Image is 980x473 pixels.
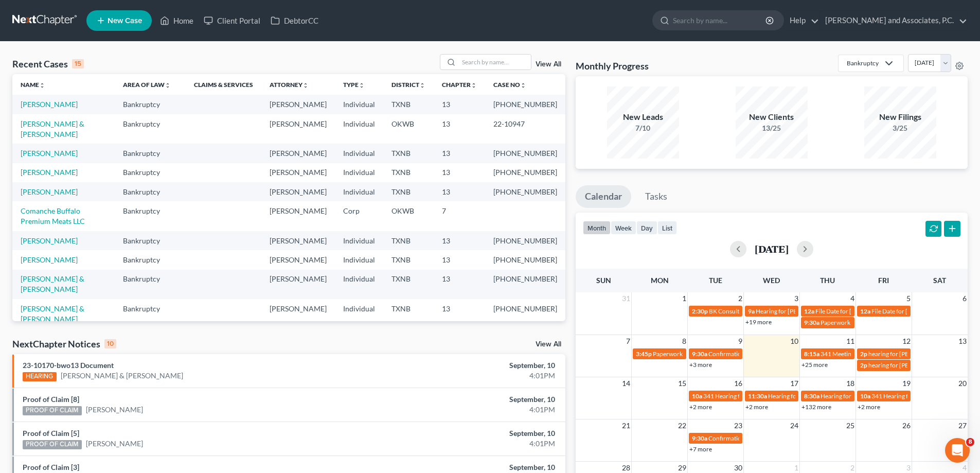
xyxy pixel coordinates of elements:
[966,438,974,446] span: 8
[199,11,265,30] a: Client Portal
[737,335,743,347] span: 9
[384,405,555,415] div: 4:01PM
[459,55,531,69] input: Search by name...
[384,360,555,371] div: September, 10
[815,307,952,315] span: File Date for [PERSON_NAME] & [PERSON_NAME]
[493,81,526,89] a: Case Nounfold_more
[383,250,434,269] td: TXNB
[23,361,114,370] a: 23-10170-bwo13 Document
[23,372,57,381] div: HEARING
[708,434,880,442] span: Confirmation hearing for [PERSON_NAME] & [PERSON_NAME]
[384,462,555,472] div: September, 10
[485,250,565,269] td: [PHONE_NUMBER]
[860,361,867,369] span: 2p
[384,439,555,449] div: 4:01PM
[536,61,561,68] a: View All
[485,299,565,328] td: [PHONE_NUMBER]
[689,403,712,411] a: +2 more
[804,319,819,326] span: 9:30a
[23,440,82,449] div: PROOF OF CLAIM
[115,299,186,328] td: Bankruptcy
[677,419,687,432] span: 22
[21,81,45,89] a: Nameunfold_more
[945,438,970,463] iframe: Intercom live chat
[115,250,186,269] td: Bankruptcy
[801,361,828,369] a: +25 more
[692,434,707,442] span: 9:30a
[768,392,848,400] span: Hearing for [PERSON_NAME]
[485,144,565,163] td: [PHONE_NUMBER]
[165,82,171,89] i: unfold_more
[878,276,889,285] span: Fri
[335,114,383,144] td: Individual
[748,392,767,400] span: 11:30a
[596,276,611,285] span: Sun
[442,81,477,89] a: Chapterunfold_more
[383,299,434,328] td: TXNB
[621,292,631,305] span: 31
[485,270,565,299] td: [PHONE_NUMBER]
[21,304,84,323] a: [PERSON_NAME] & [PERSON_NAME]
[703,392,870,400] span: 341 Hearing for Enviro-Tech Complete Systems & Services, LLC
[520,82,526,89] i: unfold_more
[115,163,186,182] td: Bankruptcy
[434,231,485,250] td: 13
[115,95,186,114] td: Bankruptcy
[261,250,335,269] td: [PERSON_NAME]
[434,163,485,182] td: 13
[789,335,799,347] span: 10
[383,114,434,144] td: OKWB
[733,377,743,390] span: 16
[383,270,434,299] td: TXNB
[335,144,383,163] td: Individual
[692,307,708,315] span: 2:30p
[820,11,967,30] a: [PERSON_NAME] and Associates, P.C.
[709,276,722,285] span: Tue
[21,119,84,138] a: [PERSON_NAME] & [PERSON_NAME]
[708,350,880,358] span: Confirmation hearing for [PERSON_NAME] & [PERSON_NAME]
[709,307,852,315] span: BK Consult for [PERSON_NAME] & [PERSON_NAME]
[536,341,561,348] a: View All
[391,81,425,89] a: Districtunfold_more
[755,243,789,254] h2: [DATE]
[485,231,565,250] td: [PHONE_NUMBER]
[901,377,912,390] span: 19
[689,361,712,369] a: +3 more
[576,185,631,208] a: Calendar
[733,419,743,432] span: 23
[434,201,485,231] td: 7
[737,292,743,305] span: 2
[12,338,116,350] div: NextChapter Notices
[261,163,335,182] td: [PERSON_NAME]
[745,403,768,411] a: +2 more
[607,123,679,133] div: 7/10
[845,419,856,432] span: 25
[845,377,856,390] span: 18
[607,111,679,123] div: New Leads
[801,403,831,411] a: +132 more
[471,82,477,89] i: unfold_more
[636,350,652,358] span: 3:45p
[849,292,856,305] span: 4
[21,274,84,293] a: [PERSON_NAME] & [PERSON_NAME]
[858,403,880,411] a: +2 more
[335,201,383,231] td: Corp
[419,82,425,89] i: unfold_more
[485,163,565,182] td: [PHONE_NUMBER]
[115,270,186,299] td: Bankruptcy
[123,81,171,89] a: Area of Lawunfold_more
[485,95,565,114] td: [PHONE_NUMBER]
[383,144,434,163] td: TXNB
[756,307,836,315] span: Hearing for [PERSON_NAME]
[864,111,936,123] div: New Filings
[847,59,879,67] div: Bankruptcy
[384,394,555,405] div: September, 10
[12,58,84,70] div: Recent Cases
[905,292,912,305] span: 5
[860,350,867,358] span: 2p
[434,95,485,114] td: 13
[359,82,365,89] i: unfold_more
[108,17,142,25] span: New Case
[261,299,335,328] td: [PERSON_NAME]
[261,95,335,114] td: [PERSON_NAME]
